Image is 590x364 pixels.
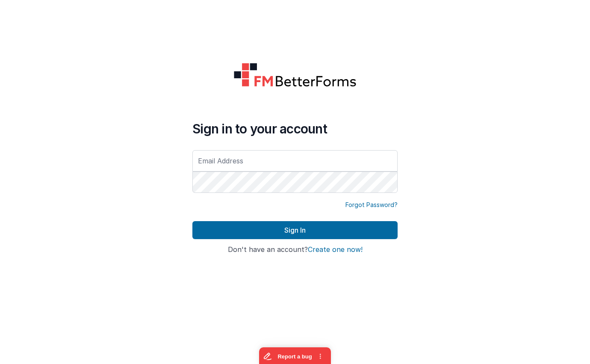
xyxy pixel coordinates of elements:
[192,150,398,172] input: Email Address
[192,221,398,239] button: Sign In
[192,246,398,254] h4: Don't have an account?
[345,201,398,209] a: Forgot Password?
[192,121,398,136] h4: Sign in to your account
[308,246,363,254] button: Create one now!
